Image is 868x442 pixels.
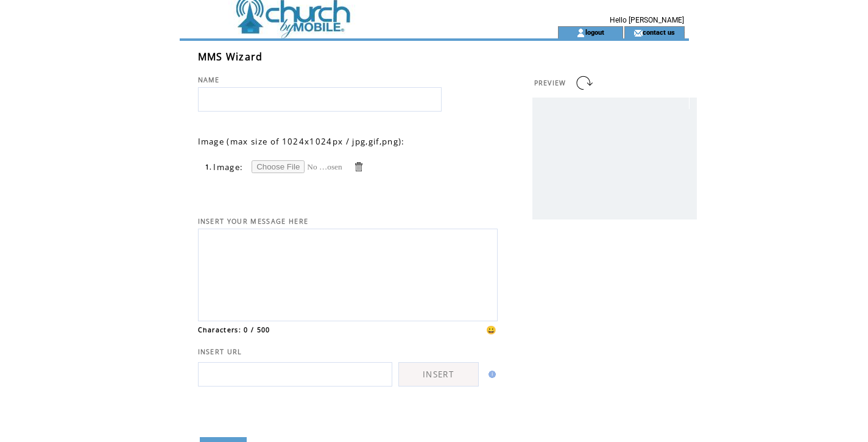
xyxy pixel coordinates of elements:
img: account_icon.gif [576,28,585,38]
a: Delete this item [353,161,364,173]
span: 1. [205,163,213,171]
span: PREVIEW [534,79,566,87]
span: INSERT URL [198,348,242,356]
span: 😀 [486,324,497,335]
a: logout [585,28,604,36]
span: NAME [198,76,220,84]
span: Hello [PERSON_NAME] [610,16,684,24]
span: Image: [213,162,243,173]
a: INSERT [398,362,479,387]
img: help.gif [485,371,496,378]
span: Image (max size of 1024x1024px / jpg,gif,png): [198,136,405,147]
a: contact us [643,28,675,36]
span: INSERT YOUR MESSAGE HERE [198,217,309,226]
span: MMS Wizard [198,50,263,63]
img: contact_us_icon.gif [633,28,643,38]
span: Characters: 0 / 500 [198,326,270,334]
